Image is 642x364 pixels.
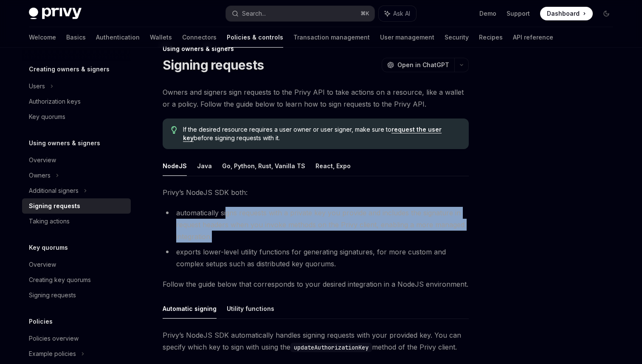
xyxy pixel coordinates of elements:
span: If the desired resource requires a user owner or user signer, make sure to before signing request... [183,125,460,142]
a: Overview [22,152,131,168]
span: Follow the guide below that corresponds to your desired integration in a NodeJS environment. [163,278,469,290]
a: Key quorums [22,109,131,124]
span: Ask AI [393,9,410,18]
button: Utility functions [227,299,274,319]
button: Automatic signing [163,299,217,319]
a: Basics [66,27,86,48]
a: Welcome [29,27,56,48]
svg: Tip [171,126,177,134]
li: exports lower-level utility functions for generating signatures, for more custom and complex setu... [163,246,469,270]
div: Creating key quorums [29,275,91,285]
div: Authorization keys [29,96,81,107]
a: Support [507,9,530,18]
a: Signing requests [22,198,131,214]
span: Dashboard [547,9,580,18]
a: Authentication [96,27,140,48]
li: automatically signs requests with a private key you provide and includes the signature in request... [163,207,469,243]
a: Connectors [182,27,217,48]
div: Example policies [29,349,76,359]
button: Open in ChatGPT [382,58,454,72]
span: Owners and signers sign requests to the Privy API to take actions on a resource, like a wallet or... [163,86,469,110]
div: Using owners & signers [163,45,469,53]
h5: Policies [29,316,53,327]
a: Recipes [479,27,503,48]
h5: Creating owners & signers [29,64,110,74]
div: Signing requests [29,201,80,211]
div: Signing requests [29,290,76,300]
code: updateAuthorizationKey [290,343,372,352]
a: User management [380,27,434,48]
div: Taking actions [29,216,70,226]
a: Policies & controls [227,27,283,48]
a: Wallets [150,27,172,48]
div: Additional signers [29,186,79,196]
div: Policies overview [29,333,79,344]
div: Overview [29,155,56,165]
div: Users [29,81,45,91]
button: NodeJS [163,156,187,176]
a: Transaction management [293,27,370,48]
h5: Using owners & signers [29,138,100,148]
a: API reference [513,27,553,48]
button: React, Expo [315,156,351,176]
a: Signing requests [22,288,131,303]
button: Search...⌘K [226,6,374,21]
a: Demo [479,9,496,18]
span: Privy’s NodeJS SDK automatically handles signing requests with your provided key. You can specify... [163,329,469,353]
button: Ask AI [379,6,416,21]
button: Toggle dark mode [600,7,613,20]
button: Java [197,156,212,176]
span: Open in ChatGPT [397,61,449,69]
a: Creating key quorums [22,272,131,288]
a: Overview [22,257,131,272]
div: Key quorums [29,112,65,122]
div: Search... [242,8,266,19]
span: ⌘ K [360,10,369,17]
div: Overview [29,260,56,270]
a: Authorization keys [22,94,131,109]
a: Dashboard [540,7,593,20]
h5: Key quorums [29,243,68,253]
a: Taking actions [22,214,131,229]
img: dark logo [29,8,82,20]
h1: Signing requests [163,57,264,73]
span: Privy’s NodeJS SDK both: [163,186,469,198]
a: Security [445,27,469,48]
a: Policies overview [22,331,131,346]
div: Owners [29,170,51,181]
button: Go, Python, Rust, Vanilla TS [222,156,305,176]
